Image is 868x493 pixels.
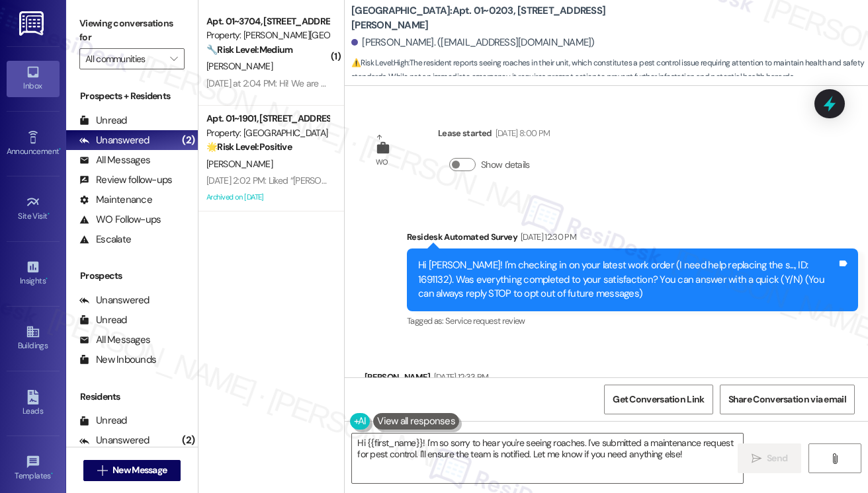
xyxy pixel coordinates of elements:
strong: 🌟 Risk Level: Positive [206,141,292,153]
div: Escalate [79,233,131,246]
i:  [752,453,761,464]
span: • [48,209,50,219]
div: New Inbounds [79,353,156,367]
i:  [97,465,107,476]
div: Residesk Automated Survey [407,230,858,248]
a: Insights • [7,256,60,291]
div: Unread [79,313,127,327]
div: Prospects + Residents [66,89,198,103]
textarea: Hi {{first_name}}! I'm so sorry to hear you're seeing roaches. I've submitted a maintenance reque... [352,434,743,483]
span: • [46,274,48,284]
a: Templates • [7,451,60,486]
b: [GEOGRAPHIC_DATA]: Apt. 01~0203, [STREET_ADDRESS][PERSON_NAME] [351,4,616,32]
i:  [830,453,840,464]
div: Unanswered [79,133,150,147]
div: Review follow-ups [79,173,172,187]
div: WO Follow-ups [79,213,161,227]
button: Share Conversation via email [720,385,855,414]
span: Service request review [445,315,525,326]
button: New Message [83,460,181,481]
div: [PERSON_NAME]. ([EMAIL_ADDRESS][DOMAIN_NAME]) [351,36,595,50]
div: Hi [PERSON_NAME]! I'm checking in on your latest work order (I need help replacing the s..., ID: ... [418,258,837,301]
button: Send [738,443,802,473]
span: • [59,145,61,154]
label: Viewing conversations for [79,13,185,48]
div: Prospects [66,269,198,283]
span: New Message [112,463,167,477]
input: All communities [85,48,163,69]
div: Maintenance [79,193,152,207]
div: [DATE] 2:02 PM: Liked “[PERSON_NAME] ([PERSON_NAME]): Great! If you have any other concerns or qu... [206,174,820,186]
div: Residents [66,390,198,404]
div: [DATE] 12:33 PM [431,370,489,384]
div: Unread [79,414,127,428]
span: Send [767,451,787,465]
div: (2) [179,130,198,151]
div: All Messages [79,333,150,347]
a: Leads [7,386,60,422]
div: Lease started [438,126,550,145]
strong: ⚠️ Risk Level: High [351,57,408,68]
span: [PERSON_NAME] [206,158,273,170]
span: • [51,469,53,478]
img: ResiDesk Logo [19,11,46,36]
div: WO [376,155,388,169]
div: Unread [79,114,127,128]
div: Property: [PERSON_NAME][GEOGRAPHIC_DATA] [206,28,329,42]
label: Show details [481,158,530,172]
span: : The resident reports seeing roaches in their unit, which constitutes a pest control issue requi... [351,56,868,85]
div: [DATE] 8:00 PM [492,126,550,140]
i:  [170,54,177,64]
a: Buildings [7,321,60,356]
div: Apt. 01~3704, [STREET_ADDRESS][PERSON_NAME] [206,15,329,28]
div: Unanswered [79,434,150,447]
span: Get Conversation Link [613,393,704,406]
button: Get Conversation Link [604,385,713,414]
a: Site Visit • [7,191,60,227]
div: Apt. 01~1901, [STREET_ADDRESS][GEOGRAPHIC_DATA][US_STATE][STREET_ADDRESS] [206,112,329,126]
div: Tagged as: [407,311,858,330]
a: Inbox [7,61,60,96]
div: (2) [179,430,198,451]
div: [PERSON_NAME] [365,370,555,389]
div: Unanswered [79,293,150,307]
div: Archived on [DATE] [205,189,330,206]
div: [DATE] 12:30 PM [517,230,576,244]
div: All Messages [79,153,150,167]
strong: 🔧 Risk Level: Medium [206,44,292,56]
div: Property: [GEOGRAPHIC_DATA] [206,126,329,140]
span: [PERSON_NAME] [206,60,273,72]
span: Share Conversation via email [728,393,846,406]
